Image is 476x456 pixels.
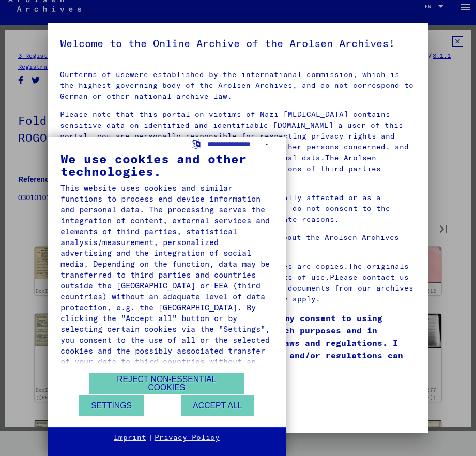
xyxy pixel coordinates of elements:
[60,153,273,177] div: We use cookies and other technologies.
[155,433,220,443] a: Privacy Policy
[114,433,146,443] a: Imprint
[89,373,244,394] button: Reject non-essential cookies
[60,183,273,378] div: This website uses cookies and similar functions to process end device information and personal da...
[181,395,254,416] button: Accept all
[79,395,144,416] button: Settings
